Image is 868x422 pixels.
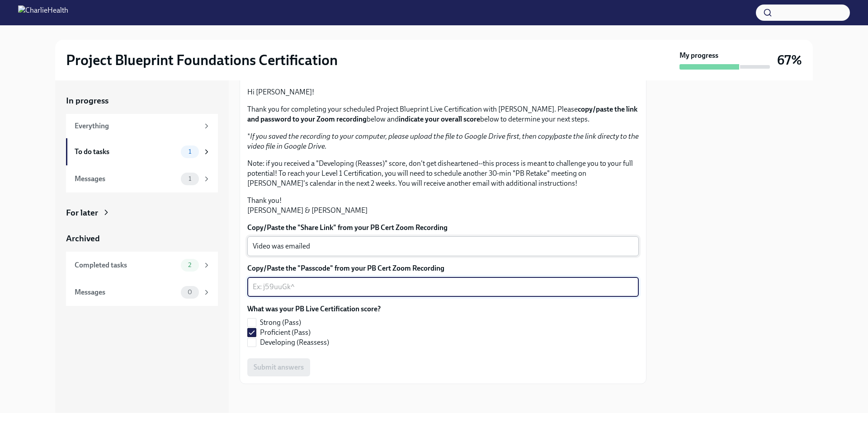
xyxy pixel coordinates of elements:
div: To do tasks [75,147,177,157]
div: For later [66,207,98,219]
h3: 67% [777,52,802,68]
span: Strong (Pass) [260,318,301,328]
p: Note: if you received a "Developing (Reasses)" score, don't get disheartened--this process is mea... [247,159,639,188]
span: 0 [182,289,198,295]
div: Everything [75,121,199,131]
strong: My progress [679,51,718,61]
label: Copy/Paste the "Passcode" from your PB Cert Zoom Recording [247,263,639,273]
img: CharlieHealth [18,5,68,20]
div: Messages [75,174,177,184]
h2: Project Blueprint Foundations Certification [66,51,338,69]
div: Messages [75,287,177,297]
a: For later [66,207,218,219]
span: 1 [183,148,197,155]
a: In progress [66,95,218,107]
a: Messages0 [66,279,218,306]
a: To do tasks1 [66,138,218,165]
span: 1 [183,175,197,182]
span: Developing (Reassess) [260,338,329,347]
p: Hi [PERSON_NAME]! [247,87,639,97]
label: What was your PB Live Certification score? [247,304,381,314]
strong: indicate your overall score [399,115,480,123]
span: Proficient (Pass) [260,328,311,338]
a: Messages1 [66,165,218,192]
span: 2 [183,262,197,268]
p: Thank you for completing your scheduled Project Blueprint Live Certification with [PERSON_NAME]. ... [247,104,639,124]
div: Completed tasks [75,260,177,270]
textarea: Video was emailed [253,241,633,252]
a: Archived [66,233,218,244]
p: Thank you! [PERSON_NAME] & [PERSON_NAME] [247,196,639,216]
a: Everything [66,114,218,138]
a: Completed tasks2 [66,252,218,279]
em: If you saved the recording to your computer, please upload the file to Google Drive first, then c... [247,132,639,150]
label: Copy/Paste the "Share Link" from your PB Cert Zoom Recording [247,223,639,233]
